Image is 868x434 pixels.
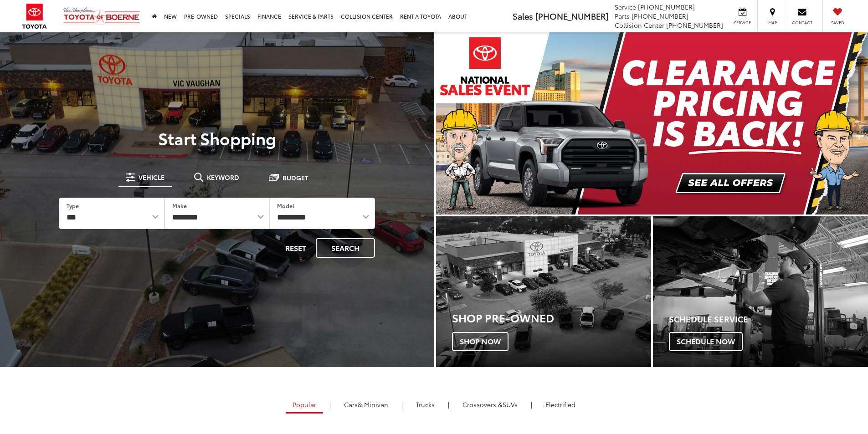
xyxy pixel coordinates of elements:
[669,315,868,324] h4: Schedule Service
[615,11,630,20] span: Parts
[409,397,442,412] a: Trucks
[666,20,723,30] span: [PHONE_NUMBER]
[462,400,503,409] span: Crossovers &
[139,174,164,180] span: Vehicle
[286,397,323,414] a: Popular
[337,397,395,412] a: Cars
[436,51,501,196] button: Click to view previous picture.
[539,397,582,412] a: Electrified
[792,20,812,26] span: Contact
[669,332,743,351] span: Schedule Now
[63,7,140,26] img: Vic Vaughan Toyota of Boerne
[316,238,375,258] button: Search
[436,216,651,367] div: Toyota
[277,238,314,258] button: Reset
[827,20,847,26] span: Saved
[803,51,868,196] button: Click to view next picture.
[452,332,508,351] span: Shop Now
[446,400,452,409] li: |
[615,20,664,30] span: Collision Center
[513,10,533,22] span: Sales
[615,2,636,11] span: Service
[653,216,868,367] a: Schedule Service Schedule Now
[535,10,608,22] span: [PHONE_NUMBER]
[327,400,333,409] li: |
[172,202,187,209] label: Make
[529,400,534,409] li: |
[452,311,651,323] h3: Shop Pre-Owned
[456,397,524,412] a: SUVs
[732,20,753,26] span: Service
[282,174,308,181] span: Budget
[762,20,782,26] span: Map
[399,400,405,409] li: |
[67,202,79,209] label: Type
[436,216,651,367] a: Shop Pre-Owned Shop Now
[638,2,695,11] span: [PHONE_NUMBER]
[277,202,294,209] label: Model
[632,11,688,20] span: [PHONE_NUMBER]
[38,129,396,147] p: Start Shopping
[207,174,239,180] span: Keyword
[358,400,388,409] span: & Minivan
[653,216,868,367] div: Toyota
